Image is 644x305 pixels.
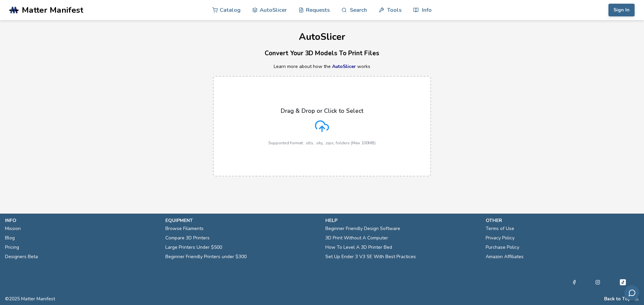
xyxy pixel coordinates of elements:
p: Drag & Drop or Click to Select [281,107,363,114]
a: Facebook [572,278,577,286]
a: Blog [5,233,15,243]
p: other [486,217,639,224]
a: Purchase Policy [486,243,519,252]
a: How To Level A 3D Printer Bed [325,243,392,252]
a: Beginner Friendly Design Software [325,224,400,233]
a: Privacy Policy [486,233,515,243]
a: Beginner Friendly Printers under $300 [165,252,247,261]
button: Sign In [608,4,635,16]
a: AutoSlicer [332,63,356,70]
button: Back to Top [604,296,631,302]
a: Compare 3D Printers [165,233,210,243]
span: © 2025 Matter Manifest [5,296,55,302]
a: Mission [5,224,21,233]
a: Designers Beta [5,252,38,261]
span: Matter Manifest [22,5,83,15]
p: Supported format: .stls, .obj, .zips, folders (Max 100MB) [268,141,376,145]
a: 3D Print Without A Computer [325,233,388,243]
a: RSS Feed [634,296,639,302]
a: Browse Filaments [165,224,204,233]
a: Large Printers Under $500 [165,243,222,252]
a: Instagram [595,278,600,286]
a: Pricing [5,243,19,252]
button: Send feedback via email [624,285,639,300]
a: Amazon Affiliates [486,252,524,261]
p: help [325,217,479,224]
a: Tiktok [619,278,627,286]
p: equipment [165,217,319,224]
a: Terms of Use [486,224,514,233]
p: info [5,217,159,224]
a: Set Up Ender 3 V3 SE With Best Practices [325,252,416,261]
